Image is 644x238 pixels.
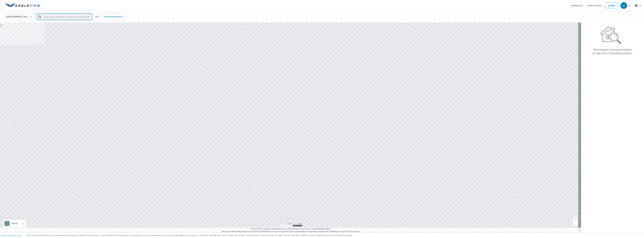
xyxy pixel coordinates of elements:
div: Aerial [10,220,19,227]
a: Upload Blueprint [102,13,125,20]
div: [GEOGRAPHIC_DATA] [4,13,34,21]
span: Upload Blueprint [104,15,122,19]
a: Terms [326,228,331,230]
p: | [1,235,21,236]
a: Privacy Policy [12,234,21,237]
input: Search by address or latitude-longitude [43,13,86,21]
a: OpenStreetMap [313,228,325,230]
a: Current Level 5, Zoom Out [573,222,578,227]
p: © 2025 Eagle View Technologies, Inc. and Pictometry International Corp. All Rights Reserved. Repo... [26,234,643,237]
div: OR [95,13,125,20]
img: EV Logo [5,3,41,8]
div: Aerial [4,220,26,227]
p: Searching for a property address to view a list of available products. [592,48,633,55]
div: RK [620,2,627,9]
a: Order [606,2,618,9]
a: Current Level 5, Zoom In [573,218,578,222]
button: Clear [86,15,90,19]
a: Terms of Use [1,234,11,237]
span: © 2025 TomTom, Earthstar Geographics SIO, © 2025 Microsoft Corporation, © [250,228,331,230]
